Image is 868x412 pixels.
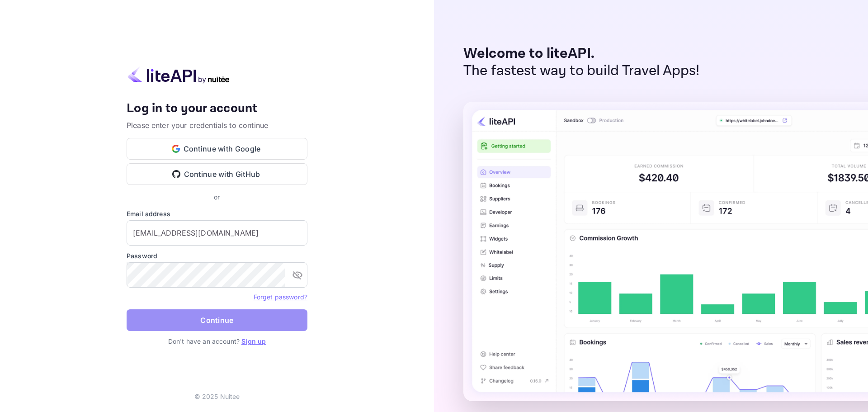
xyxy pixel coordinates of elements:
[127,101,307,117] h4: Log in to your account
[127,220,307,246] input: Enter your email address
[254,292,307,301] a: Forget password?
[127,251,307,260] label: Password
[463,62,700,80] p: The fastest way to build Travel Apps!
[127,120,307,131] p: Please enter your credentials to continue
[254,293,307,301] a: Forget password?
[288,266,307,284] button: toggle password visibility
[241,337,266,345] a: Sign up
[127,336,307,346] p: Don't have an account?
[463,45,700,62] p: Welcome to liteAPI.
[127,66,231,84] img: liteapi
[194,392,240,401] p: © 2025 Nuitee
[214,192,220,202] p: or
[127,163,307,185] button: Continue with GitHub
[127,309,307,331] button: Continue
[127,138,307,160] button: Continue with Google
[127,209,307,218] label: Email address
